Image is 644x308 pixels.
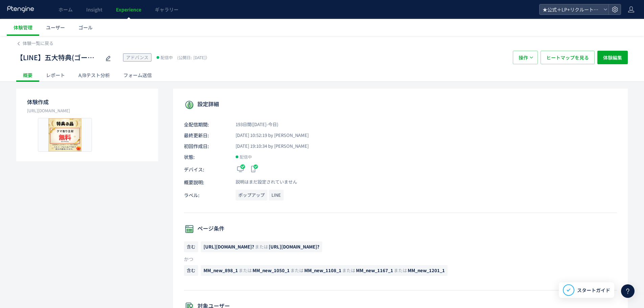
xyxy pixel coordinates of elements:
span: または [239,267,252,274]
span: Experience [116,6,141,13]
span: [DATE] 19:10:34 by [PERSON_NAME] [228,143,309,149]
span: MM_new_1108_1 [304,267,341,274]
span: [URL][DOMAIN_NAME]? [269,243,319,250]
span: (公開日: [177,54,192,60]
span: [DATE]） [175,54,210,60]
span: 状態: [184,153,228,160]
span: LINE [269,190,284,200]
span: 操作 [519,51,528,64]
div: 概要 [16,68,39,82]
p: 設定詳細 [184,99,617,110]
span: Insight [86,6,102,13]
span: または [255,243,268,250]
span: MM_new_1050_1 [253,267,290,274]
span: 配信中 [161,54,173,61]
button: 操作 [513,51,538,64]
span: スタートガイド [577,287,610,294]
span: または [342,267,355,274]
span: MM_new_1167_1 [356,267,393,274]
span: 初回作成日: [184,143,228,149]
span: 配信中 [240,153,252,160]
span: デバイス: [184,166,228,173]
span: 説明はまだ設定されていません [228,179,297,185]
p: かつ [184,256,617,262]
span: ゴール [78,24,93,31]
button: ヒートマップを見る [541,51,595,64]
div: フォーム送信 [117,68,159,82]
span: 最終更新日: [184,132,228,139]
div: A/Bテスト分析 [72,68,117,82]
div: レポート [39,68,72,82]
span: ポップアップ [236,190,267,200]
span: MM_new_898_1 [204,267,238,274]
span: [DATE] 10:52:19 by [PERSON_NAME] [228,132,309,139]
p: https://tcb-beauty.net/menu/kumatori_injection_03 [27,107,147,114]
span: 体験編集 [603,51,622,64]
span: または [290,267,304,274]
span: ヒートマップを見る [546,51,589,64]
span: MM_new_1201_1 [408,267,445,274]
span: 【LINE】五大特典(ゴールド)_クマ取り注射 [16,53,101,63]
p: 体験作成 [27,98,147,106]
span: ホーム [58,6,73,13]
span: ギャラリー [155,6,178,13]
span: アドバンス [126,54,148,61]
span: 体験管理 [14,24,32,31]
p: ページ条件 [184,224,617,235]
span: 全配信期間: [184,121,228,128]
span: 含む [184,265,198,276]
span: 含む [184,241,198,252]
span: 193日間([DATE]-今日) [228,121,278,128]
span: MM_new_898_1またはMM_new_1050_1またはMM_new_1108_1またはMM_new_1167_1またはMM_new_1201_1 [201,265,448,276]
span: 概要説明: [184,179,228,186]
span: ★公式＋LP+リクルート+BS+FastNail+TKBC [541,4,601,15]
img: 900e10c69b78dce083c733a6a226aa3c1742551878608.png [38,118,92,151]
span: または [394,267,407,274]
span: ユーザー [46,24,65,31]
button: 体験編集 [597,51,628,64]
span: https://tcb-beauty.net/menu/kumatori_injection_03?またはhttps://tcb-beauty.net/menu/kumatori_injecti... [201,241,322,252]
span: [URL][DOMAIN_NAME]? [204,243,254,250]
span: ラベル: [184,190,228,200]
span: 体験一覧に戻る [23,40,53,46]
